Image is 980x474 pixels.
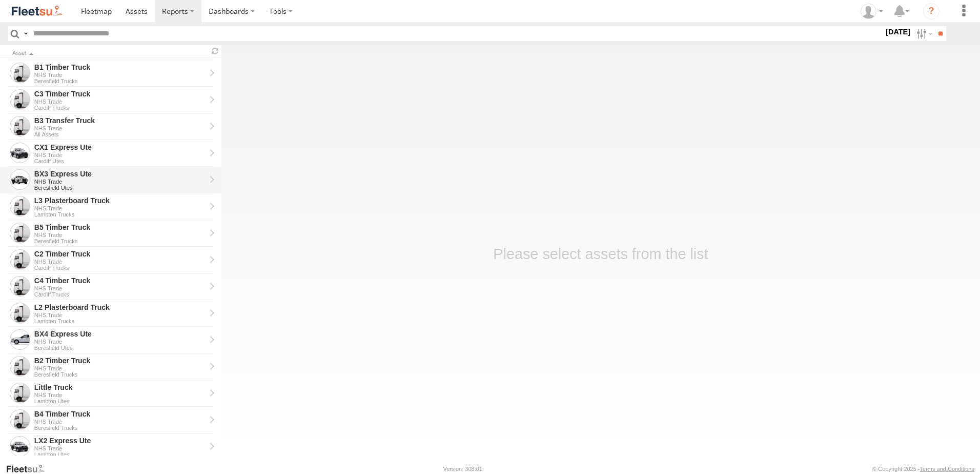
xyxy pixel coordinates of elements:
[912,26,934,41] label: Search Filter Options
[34,169,206,179] div: BX3 Express Ute - View Asset History
[34,312,206,318] div: NHS Trade
[34,98,206,105] div: NHS Trade
[34,291,206,298] div: Cardiff Trucks
[34,445,206,451] div: NHS Trade
[34,365,206,371] div: NHS Trade
[923,3,940,19] i: ?
[34,179,206,185] div: NHS Trade
[34,356,206,365] div: B2 Timber Truck - View Asset History
[34,329,206,339] div: BX4 Express Ute - View Asset History
[34,259,206,265] div: NHS Trade
[34,371,206,378] div: Beresfield Trucks
[34,409,206,419] div: B4 Timber Truck - View Asset History
[34,78,206,84] div: Beresfield Trucks
[34,116,206,125] div: B3 Transfer Truck - View Asset History
[34,398,206,404] div: Lambton Utes
[34,249,206,259] div: C2 Timber Truck - View Asset History
[884,26,912,37] label: [DATE]
[34,345,206,351] div: Beresfield Utes
[34,63,206,72] div: B1 Timber Truck - View Asset History
[34,152,206,158] div: NHS Trade
[34,425,206,431] div: Beresfield Trucks
[857,4,887,19] div: Kelley Adamson
[34,131,206,137] div: All Assets
[34,339,206,345] div: NHS Trade
[34,303,206,312] div: L2 Plasterboard Truck - View Asset History
[209,46,221,56] span: Refresh
[34,265,206,271] div: Cardiff Trucks
[34,105,206,111] div: Cardiff Trucks
[34,205,206,211] div: NHS Trade
[10,4,64,18] img: fleetsu-logo-horizontal.svg
[34,383,206,392] div: Little Truck - View Asset History
[872,466,974,472] div: © Copyright 2025 -
[34,72,206,78] div: NHS Trade
[34,223,206,232] div: B5 Timber Truck - View Asset History
[6,464,53,474] a: Visit our Website
[34,158,206,164] div: Cardiff Utes
[34,211,206,218] div: Lambton Trucks
[34,285,206,291] div: NHS Trade
[12,51,205,56] div: Click to Sort
[34,196,206,205] div: L3 Plasterboard Truck - View Asset History
[34,392,206,398] div: NHS Trade
[34,89,206,98] div: C3 Timber Truck - View Asset History
[34,238,206,244] div: Beresfield Trucks
[920,466,974,472] a: Terms and Conditions
[34,125,206,131] div: NHS Trade
[34,232,206,238] div: NHS Trade
[34,318,206,324] div: Lambton Trucks
[34,143,206,152] div: CX1 Express Ute - View Asset History
[34,451,206,458] div: Lambton Utes
[443,466,482,472] div: Version: 308.01
[22,26,30,41] label: Search Query
[34,436,206,445] div: LX2 Express Ute - View Asset History
[34,185,206,191] div: Beresfield Utes
[34,419,206,425] div: NHS Trade
[34,276,206,285] div: C4 Timber Truck - View Asset History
